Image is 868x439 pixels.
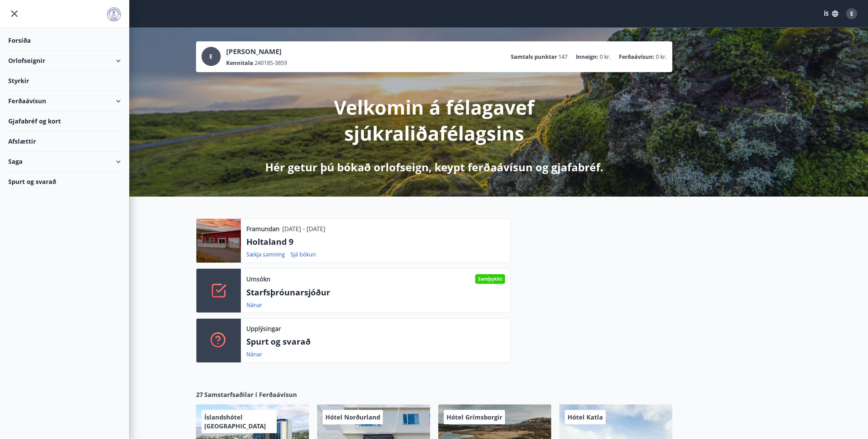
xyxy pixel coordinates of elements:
p: Upplýsingar [246,324,281,333]
div: Orlofseignir [8,51,121,71]
p: Samtals punktar [511,53,557,61]
div: Samþykkt [475,274,505,284]
p: Inneign : [576,53,598,61]
span: 0 kr. [656,53,667,61]
span: 0 kr. [600,53,611,61]
span: 27 [196,390,203,399]
span: Hótel Katla [568,413,603,421]
p: Spurt og svarað [246,336,505,347]
p: Velkomin á félagavef sjúkraliðafélagsins [254,94,615,146]
p: Hér getur þú bókað orlofseign, keypt ferðaávísun og gjafabréf. [265,160,603,175]
span: Hótel Grímsborgir [446,413,502,421]
img: union_logo [107,8,121,21]
p: Framundan [246,224,280,233]
a: Sækja samning [246,251,285,258]
div: Styrkir [8,71,121,91]
div: Gjafabréf og kort [8,111,121,131]
a: Nánar [246,301,262,309]
p: Ferðaávísun : [619,53,655,61]
p: [PERSON_NAME] [226,47,287,56]
a: Nánar [246,350,262,358]
p: Umsókn [246,275,270,283]
p: [DATE] - [DATE] [282,224,325,233]
span: Hótel Norðurland [325,413,380,421]
p: Starfsþróunarsjóður [246,287,505,298]
span: E [850,10,853,17]
div: Spurt og svarað [8,172,121,191]
div: Forsíða [8,30,121,51]
div: Ferðaávísun [8,91,121,111]
p: Kennitala [226,59,253,67]
button: menu [8,8,21,20]
p: Holtaland 9 [246,236,505,248]
a: Sjá bókun [290,251,316,258]
button: E [843,5,860,22]
span: Íslandshótel [GEOGRAPHIC_DATA] [204,413,266,430]
button: ÍS [820,8,842,20]
div: Saga [8,151,121,172]
div: Afslættir [8,131,121,151]
span: 147 [558,53,568,61]
span: Samstarfsaðilar í Ferðaávísun [204,390,297,399]
span: 240185-3859 [255,59,287,67]
span: E [209,53,212,60]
